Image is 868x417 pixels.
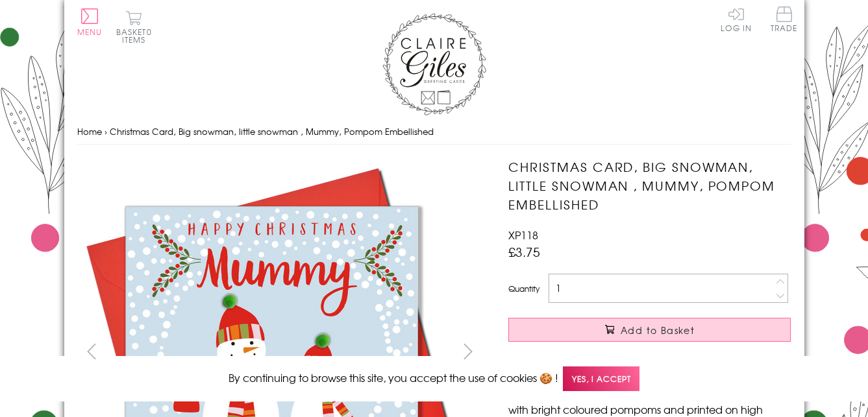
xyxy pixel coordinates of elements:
span: Christmas Card, Big snowman, little snowman , Mummy, Pompom Embellished [110,125,434,137]
span: 0 items [122,26,152,45]
span: Trade [771,6,798,32]
a: Trade [771,6,798,34]
span: › [105,125,107,137]
h1: Christmas Card, Big snowman, little snowman , Mummy, Pompom Embellished [508,158,791,213]
button: Basket0 items [116,10,152,43]
a: Home [77,125,102,137]
button: prev [77,337,106,366]
span: Add to Basket [621,324,695,337]
button: next [453,337,482,366]
span: Menu [77,26,103,38]
a: Log In [721,6,752,32]
label: Quantity [508,283,539,294]
img: Claire Giles Greetings Cards [382,13,486,115]
nav: breadcrumbs [77,119,791,145]
button: Menu [77,8,103,36]
span: Yes, I accept [563,366,639,392]
span: £3.75 [508,243,540,261]
button: Add to Basket [508,318,791,342]
span: XP118 [508,227,538,243]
